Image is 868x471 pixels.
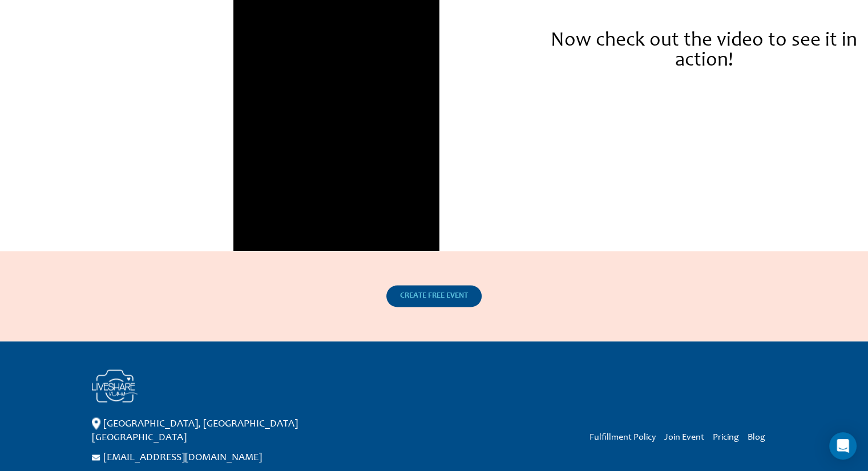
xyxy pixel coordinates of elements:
[103,452,262,462] a: [EMAIL_ADDRESS][DOMAIN_NAME]
[92,454,100,460] img: ico_email.png
[386,285,482,307] a: CREATE FREE EVENT
[713,432,739,441] a: Pricing
[590,432,656,441] a: Fulfillment Policy
[581,429,765,444] nav: Menu
[92,417,389,444] p: [GEOGRAPHIC_DATA], [GEOGRAPHIC_DATA] [GEOGRAPHIC_DATA]
[829,432,857,460] div: Open Intercom Messenger
[551,31,857,71] span: Now check out the video to see it in action!
[748,432,765,441] a: Blog
[664,432,704,441] a: Join Event
[400,292,468,300] span: CREATE FREE EVENT
[92,417,100,430] img: ico_location.png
